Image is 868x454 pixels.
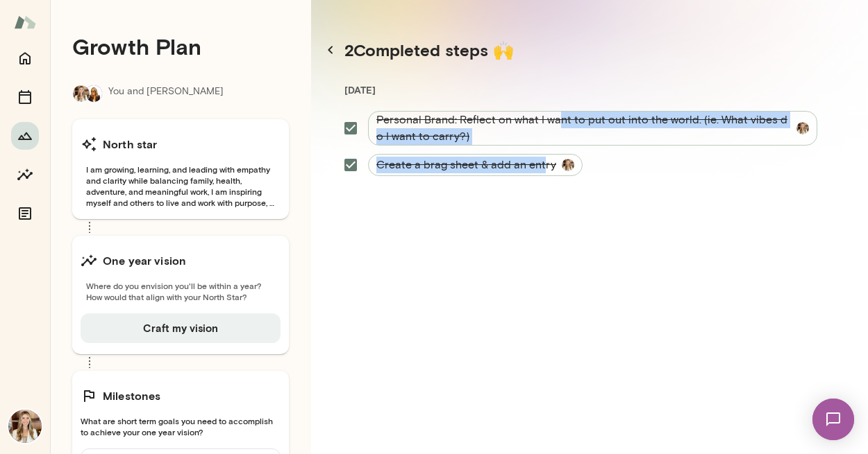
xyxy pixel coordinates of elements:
img: Sondra Schencker [796,122,809,134]
button: Growth Plan [11,122,39,150]
h4: Growth Plan [72,33,289,60]
button: Craft my vision [81,313,281,342]
h6: [DATE] [344,83,835,97]
h6: Milestones [103,387,161,404]
span: Personal Brand: Reflect on what I want to put out into the world. (ie. What vibes do I want to ca... [376,112,791,145]
img: Melissa Lemberg [85,85,102,102]
img: Mento [14,9,36,35]
button: North starI am growing, learning, and leading with empathy and clarity while balancing family, he... [72,119,289,219]
img: Sondra Schencker [562,159,574,171]
img: Sondra Schencker [8,410,42,443]
span: I am growing, learning, and leading with empathy and clarity while balancing family, health, adve... [81,164,281,208]
img: Sondra Schencker [73,85,90,102]
p: You and [PERSON_NAME] [108,85,224,103]
button: Documents [11,200,39,227]
span: Create a brag sheet & add an entry [376,157,556,173]
h6: One year vision [103,252,186,269]
span: Where do you envision you'll be within a year? How would that align with your North Star? [81,280,281,302]
span: What are short term goals you need to accomplish to achieve your one year vision? [81,415,281,437]
button: Home [11,44,39,72]
button: Insights [11,161,39,189]
h6: North star [103,136,158,152]
a: 2Completed steps 🙌 [344,39,514,61]
button: Sessions [11,83,39,111]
